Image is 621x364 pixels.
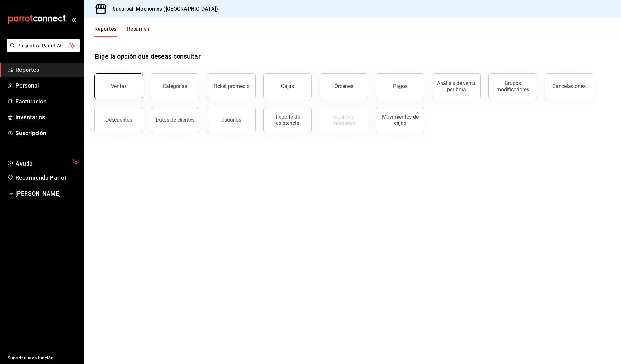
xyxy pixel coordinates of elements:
button: Ticket promedio [207,73,256,99]
button: Pagos [376,73,424,99]
span: Inventarios [16,113,79,122]
button: Categorías [151,73,199,99]
button: Reportes [94,26,117,37]
button: Reporte de asistencia [263,107,312,133]
span: Pregunta a Parrot AI [17,42,70,49]
div: navigation tabs [94,26,149,37]
div: Órdenes [334,83,353,89]
span: Ayuda [16,158,70,166]
button: Pregunta a Parrot AI [7,39,80,52]
span: Facturación [16,97,79,106]
button: Ventas [94,73,143,99]
div: Pagos [393,83,408,89]
button: Contrata inventarios para ver este reporte [320,107,368,133]
div: Grupos modificadores [493,80,533,92]
button: Grupos modificadores [488,73,537,99]
div: Descuentos [105,117,132,123]
button: Órdenes [320,73,368,99]
div: Ventas [111,83,127,89]
a: Pregunta a Parrot AI [5,47,80,54]
div: Reporte de asistencia [267,114,308,126]
button: Descuentos [94,107,143,133]
span: Recomienda Parrot [16,173,79,182]
button: Resumen [127,26,149,37]
div: Datos de clientes [156,117,195,123]
button: Datos de clientes [151,107,199,133]
button: Movimientos de cajas [376,107,424,133]
span: Personal [16,81,79,90]
button: Cancelaciones [545,73,593,99]
h1: Elige la opción que deseas consultar [94,51,201,61]
a: Cajas [263,73,312,99]
h3: Sucursal: Mochomos ([GEOGRAPHIC_DATA]) [107,5,218,13]
div: Categorías [163,83,187,89]
button: Análisis de venta por hora [432,73,481,99]
div: Costos y márgenes [324,114,364,126]
div: Usuarios [221,117,241,123]
span: Reportes [16,65,79,74]
div: Movimientos de cajas [380,114,420,126]
span: Sugerir nueva función [8,355,79,361]
div: Análisis de venta por hora [436,80,476,92]
div: Ticket promedio [213,83,250,89]
div: Cancelaciones [552,83,586,89]
span: Suscripción [16,129,79,137]
span: [PERSON_NAME] [16,189,79,198]
button: Usuarios [207,107,256,133]
button: open_drawer_menu [71,17,76,22]
div: Cajas [281,82,294,90]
